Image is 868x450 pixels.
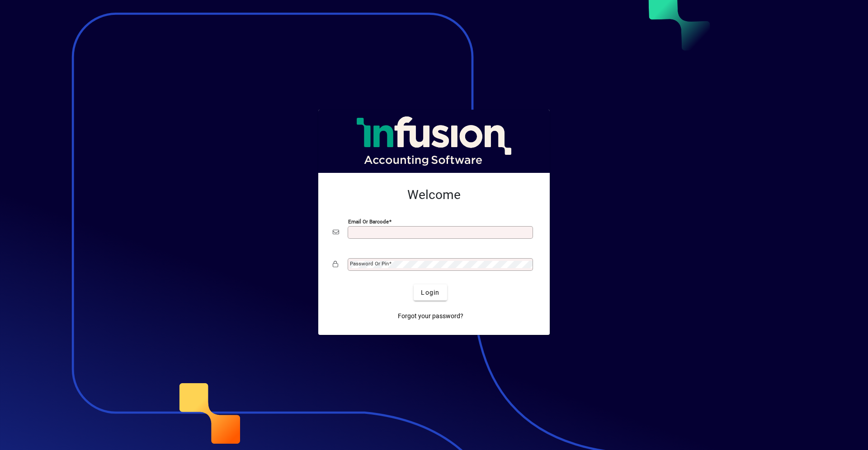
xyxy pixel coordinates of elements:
[350,260,389,267] mat-label: Password or Pin
[421,288,439,297] span: Login
[394,308,467,324] a: Forgot your password?
[333,187,535,203] h2: Welcome
[414,284,447,301] button: Login
[398,311,463,321] span: Forgot your password?
[348,218,389,225] mat-label: Email or Barcode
